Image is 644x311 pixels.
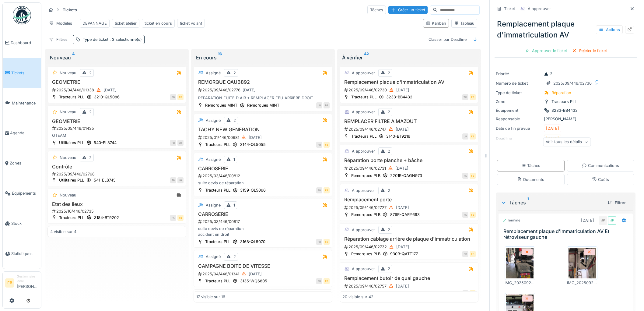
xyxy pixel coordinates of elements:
[462,290,468,296] div: TC
[342,79,476,85] h3: Remplacement plaque d'immatriculation AV
[196,95,330,101] div: REPARATION FUITE D AIR + REMPLACER FEU ARRIERE DROIT
[50,229,76,235] div: 4 visible sur 4
[13,6,31,24] img: Badge_color-CXgf-gQk.svg
[388,6,428,14] div: Créer un ticket
[396,244,409,250] div: [DATE]
[352,70,375,76] div: À approuver
[180,20,202,26] div: ticket volant
[233,202,235,208] div: 1
[462,94,468,100] div: TC
[46,19,75,28] div: Modèles
[233,157,235,162] div: 1
[196,166,330,171] h3: CARROSERIE
[206,254,221,260] div: Assigné
[470,251,476,257] div: FB
[364,54,369,61] sup: 42
[352,148,375,154] div: À approuver
[170,215,176,221] div: FA
[59,140,84,146] div: Utilitaires PLL
[352,227,375,233] div: À approuver
[551,90,571,96] div: Réparation
[89,155,92,161] div: 2
[240,142,266,147] div: 3144-QL5055
[544,71,552,77] div: 2
[249,271,262,277] div: [DATE]
[569,248,596,278] img: irom1bzctvkvzg4aknjpn837tmoc
[196,294,225,299] div: 17 visible sur 16
[11,221,39,226] span: Stock
[351,251,380,257] div: Remorques PLB
[470,290,476,296] div: FB
[505,280,535,286] div: IMG_20250926_134915.jpg
[592,177,609,182] div: Coûts
[599,216,607,225] div: JP
[316,142,322,148] div: FB
[233,118,236,123] div: 2
[51,125,184,131] div: 2025/05/446/01435
[60,109,76,115] div: Nouveau
[396,283,409,289] div: [DATE]
[316,187,322,193] div: FB
[351,173,380,178] div: Remorques PLB
[72,54,75,61] sup: 4
[388,227,390,233] div: 2
[233,254,236,260] div: 2
[59,215,84,221] div: Tracteurs PLL
[352,266,375,272] div: À approuver
[324,187,330,193] div: FB
[177,215,184,221] div: FB
[553,80,592,86] div: 2025/09/446/02730
[344,86,476,94] div: 2025/09/446/02730
[50,201,184,207] h3: Etat des lieux
[351,290,380,296] div: Remorques PLB
[108,37,142,42] span: : 3 sélectionné(s)
[388,70,390,76] div: 2
[94,94,120,100] div: 3210-QL5086
[3,239,41,269] a: Statistiques
[528,6,551,12] div: À approuver
[17,274,39,292] li: [PERSON_NAME]
[3,118,41,148] a: Agenda
[521,163,540,168] div: Tâches
[342,157,476,163] h3: Réparation porte planche + bâche
[3,28,41,58] a: Dashboard
[462,251,468,257] div: SB
[12,100,39,106] span: Maintenance
[470,173,476,179] div: FB
[59,177,84,183] div: Utilitaires PLL
[496,125,541,131] div: Date de fin prévue
[60,70,76,76] div: Nouveau
[50,54,184,61] div: Nouveau
[5,274,39,293] a: FB Gestionnaire local[PERSON_NAME]
[196,263,330,269] h3: CAMPAGNE BOITE DE VITESSE
[396,205,409,210] div: [DATE]
[177,140,184,146] div: JH
[522,47,569,55] div: Approuver le ticket
[470,212,476,218] div: FB
[60,7,79,13] strong: Tickets
[324,278,330,284] div: FB
[51,86,184,94] div: 2025/04/446/01338
[470,94,476,100] div: FB
[344,125,476,133] div: 2025/09/446/02747
[3,88,41,118] a: Maintenance
[51,208,184,214] div: 2025/10/446/02735
[233,70,236,76] div: 2
[205,187,230,193] div: Tracteurs PLL
[344,282,476,290] div: 2025/09/446/02757
[543,138,591,147] div: Voir tous les détails
[170,94,176,100] div: FB
[496,116,635,122] div: [PERSON_NAME]
[196,211,330,217] h3: CARROSERIE
[324,142,330,148] div: FB
[502,218,520,223] div: Terminé
[17,274,39,284] div: Gestionnaire local
[426,35,469,44] div: Classer par Deadline
[386,133,410,139] div: 3140-BT9216
[342,118,476,124] h3: REMPLACER FILTRE A MAZOUT
[351,212,380,217] div: Remorques PLB
[5,278,14,288] li: FB
[390,173,422,178] div: 2201R-QAGN973
[496,99,541,104] div: Zone
[324,102,330,108] div: BB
